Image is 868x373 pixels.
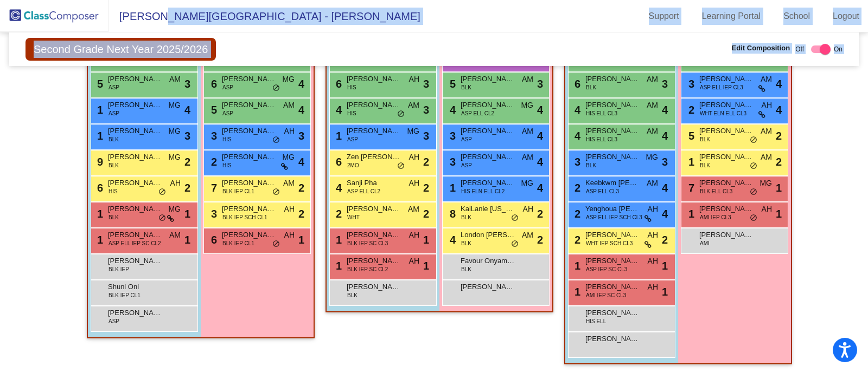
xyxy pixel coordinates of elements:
span: HIS [108,187,118,195]
span: BLK [108,135,119,143]
span: 3 [572,156,580,168]
span: AH [409,178,419,189]
span: 1 [184,232,190,248]
span: MG [168,126,181,137]
span: AM [761,152,772,163]
span: 7 [686,182,694,194]
span: [PERSON_NAME] [108,178,162,188]
span: Keebkwm [PERSON_NAME] [585,178,640,188]
span: 4 [447,104,456,116]
span: BLK [461,83,471,91]
span: [PERSON_NAME] [108,74,162,84]
span: [PERSON_NAME] [347,256,401,266]
span: do_not_disturb_alt [750,136,757,145]
span: 3 [423,76,429,92]
span: [PERSON_NAME] [222,74,276,84]
span: [PERSON_NAME] [222,230,276,240]
span: do_not_disturb_alt [272,136,280,145]
span: 4 [662,206,668,222]
span: 3 [184,128,190,144]
span: HIS ELL CL3 [586,109,617,117]
span: Off [795,44,804,54]
span: 3 [208,208,217,220]
span: 2 [298,180,304,196]
span: [PERSON_NAME] [699,126,754,136]
span: Yenghoua [PERSON_NAME] [585,204,640,214]
span: AH [409,74,419,85]
span: [PERSON_NAME] [585,100,640,110]
span: [PERSON_NAME] [699,178,754,188]
span: 1 [423,258,429,274]
span: 1 [333,260,342,272]
span: 3 [662,154,668,170]
span: 4 [537,128,543,144]
span: BLK [586,161,596,169]
span: [PERSON_NAME] [585,152,640,162]
span: Shuni Oni [108,282,162,292]
span: BLK [700,161,710,169]
span: [PERSON_NAME] [699,100,754,110]
span: On [834,44,843,54]
span: [PERSON_NAME] [585,74,640,84]
span: AM [408,204,419,215]
span: London [PERSON_NAME] [461,230,515,240]
span: MG [282,74,295,85]
span: MG [759,178,772,189]
span: 4 [333,182,342,194]
span: [PERSON_NAME] [108,204,162,214]
span: BLK IEP CL1 [222,239,254,247]
span: do_not_disturb_alt [397,162,405,171]
span: 6 [333,156,342,168]
span: AH [648,282,658,293]
span: 4 [662,128,668,144]
span: 4 [537,180,543,196]
span: 3 [537,76,543,92]
span: 1 [662,258,668,274]
span: 5 [94,78,103,90]
span: AH [762,100,772,111]
span: AM [522,152,533,163]
span: [PERSON_NAME] [699,230,754,240]
span: AM [761,74,772,85]
span: 1 [776,206,782,222]
span: [PERSON_NAME] [585,256,640,266]
span: ASP ELL CL2 [347,187,380,195]
span: 4 [776,76,782,92]
span: 2 [572,182,580,194]
span: BLK IEP SC CL3 [347,239,388,247]
span: 3 [423,102,429,118]
span: do_not_disturb_alt [158,188,166,197]
span: [PERSON_NAME] [108,100,162,110]
span: ASP [108,83,119,91]
span: 2 [537,232,543,248]
span: 2 [208,156,217,168]
span: 2 [662,232,668,248]
span: BLK IEP SCH CL1 [222,213,267,221]
span: 4 [537,154,543,170]
span: Edit Composition [732,43,790,54]
span: AM [522,230,533,241]
span: 3 [662,76,668,92]
span: ASP ELL IEP CL3 [700,83,743,91]
span: MG [646,152,658,163]
span: do_not_disturb_alt [511,240,519,248]
span: AH [648,204,658,215]
span: BLK ELL CL3 [700,187,732,195]
span: ASP ELL IEP SC CL2 [108,239,161,247]
span: [PERSON_NAME] [222,178,276,188]
span: 5 [208,104,217,116]
span: MG [168,152,181,163]
span: AMI [700,239,710,247]
span: WHT IEP SCH CL3 [586,239,633,247]
span: WHT [347,213,360,221]
span: ASP IEP SC CL3 [586,265,627,273]
span: 3 [298,128,304,144]
span: AH [409,152,419,163]
span: BLK [461,213,471,221]
span: BLK IEP CL1 [108,291,141,299]
span: 2 [423,180,429,196]
span: BLK [108,161,119,169]
span: [PERSON_NAME] [108,152,162,162]
span: do_not_disturb_alt [158,214,166,223]
span: 1 [184,206,190,222]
